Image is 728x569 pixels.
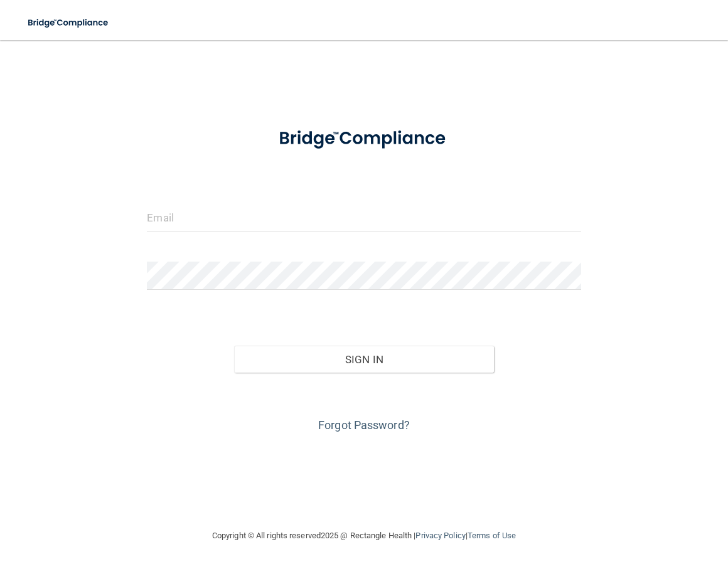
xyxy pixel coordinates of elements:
a: Forgot Password? [318,418,410,432]
a: Privacy Policy [415,531,465,540]
button: Sign In [234,346,495,373]
img: bridge_compliance_login_screen.278c3ca4.svg [19,10,119,36]
img: bridge_compliance_login_screen.278c3ca4.svg [260,115,468,162]
div: Copyright © All rights reserved 2025 @ Rectangle Health | | [135,516,593,556]
a: Terms of Use [468,531,516,540]
input: Email [147,203,581,231]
